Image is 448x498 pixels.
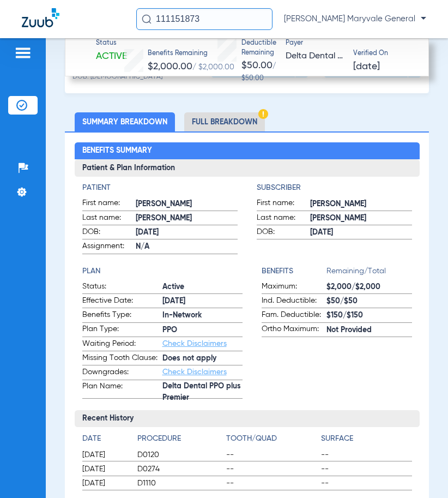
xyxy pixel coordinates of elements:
span: DOB: [257,226,310,239]
li: Full Breakdown [184,112,265,131]
iframe: Chat Widget [393,446,448,498]
span: [DATE] [82,449,128,460]
span: [DATE] [310,227,412,238]
span: Status [96,39,127,49]
h3: Patient & Plan Information [75,159,420,177]
span: [PERSON_NAME] [310,213,412,224]
span: D1110 [137,478,223,489]
app-breakdown-title: Date [82,433,128,448]
h2: Benefits Summary [75,142,420,160]
span: PPO [162,325,243,336]
span: Deductible Remaining [241,39,276,58]
app-breakdown-title: Surface [321,433,412,448]
span: [DATE] [353,59,380,73]
span: Status: [82,281,162,294]
h4: Subscriber [257,182,412,194]
h4: Plan [82,266,243,277]
a: Check Disclaimers [162,368,227,376]
span: -- [226,478,317,489]
span: Benefits Type: [82,309,162,322]
span: Verified On [353,49,411,59]
span: Payer [286,39,344,49]
span: [DATE] [136,227,238,238]
input: Search for patients [136,8,273,30]
span: DOB: [DEMOGRAPHIC_DATA] [72,73,162,82]
span: Effective Date: [82,295,162,308]
span: Ortho Maximum: [262,323,326,337]
span: [PERSON_NAME] [136,213,238,224]
app-breakdown-title: Benefits [262,266,326,281]
span: Plan Type: [82,323,162,337]
h4: Surface [321,433,412,445]
span: Delta Dental of [US_STATE] [286,49,344,63]
span: [DATE] [82,478,128,489]
span: Assignment: [82,241,136,254]
span: Missing Tooth Clause: [82,352,162,365]
h4: Patient [82,182,238,194]
span: Last name: [257,212,310,225]
img: Zuub Logo [22,8,59,27]
span: First name: [82,197,136,211]
span: Waiting Period: [82,338,162,351]
span: [DATE] [82,464,128,475]
span: Maximum: [262,281,326,294]
span: Fam. Deductible: [262,309,326,322]
span: [DATE] [162,296,243,307]
span: [PERSON_NAME] [310,199,412,210]
span: Active [162,281,243,293]
span: [PERSON_NAME] [136,199,238,210]
span: D0274 [137,464,223,475]
span: -- [226,449,317,460]
img: Hazard [258,109,268,119]
span: DOB: [82,226,136,239]
span: Ind. Deductible: [262,295,326,308]
span: $50/$50 [326,296,412,307]
span: [PERSON_NAME] Maryvale General [284,14,426,25]
span: Delta Dental PPO plus Premier [162,387,243,398]
span: $150/$150 [326,310,412,321]
span: -- [321,478,412,489]
span: $50.00 [241,61,273,70]
span: Not Provided [326,325,412,336]
span: D0120 [137,449,223,460]
span: Plan Name: [82,381,162,398]
app-breakdown-title: Procedure [137,433,223,448]
span: Active [96,49,127,63]
app-breakdown-title: Tooth/Quad [226,433,317,448]
span: In-Network [162,310,243,321]
h3: Recent History [75,410,420,428]
span: $2,000.00 [148,61,192,71]
img: hamburger-icon [14,46,32,59]
h4: Date [82,433,128,445]
button: Save to PDF [324,63,421,77]
span: Downgrades: [82,367,162,380]
h4: Tooth/Quad [226,433,317,445]
span: -- [226,464,317,475]
span: Does not apply [162,353,243,364]
h4: Procedure [137,433,223,445]
a: Check Disclaimers [162,340,227,347]
img: Search Icon [142,14,152,24]
span: N/A [136,241,238,253]
h4: Benefits [262,266,326,277]
span: $2,000/$2,000 [326,281,412,293]
span: -- [321,464,412,475]
li: Summary Breakdown [75,112,175,131]
span: Remaining/Total [326,266,412,281]
span: First name: [257,197,310,211]
span: Last name: [82,212,136,225]
span: / $2,000.00 [192,63,234,70]
span: Benefits Remaining [148,49,234,59]
span: -- [321,449,412,460]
